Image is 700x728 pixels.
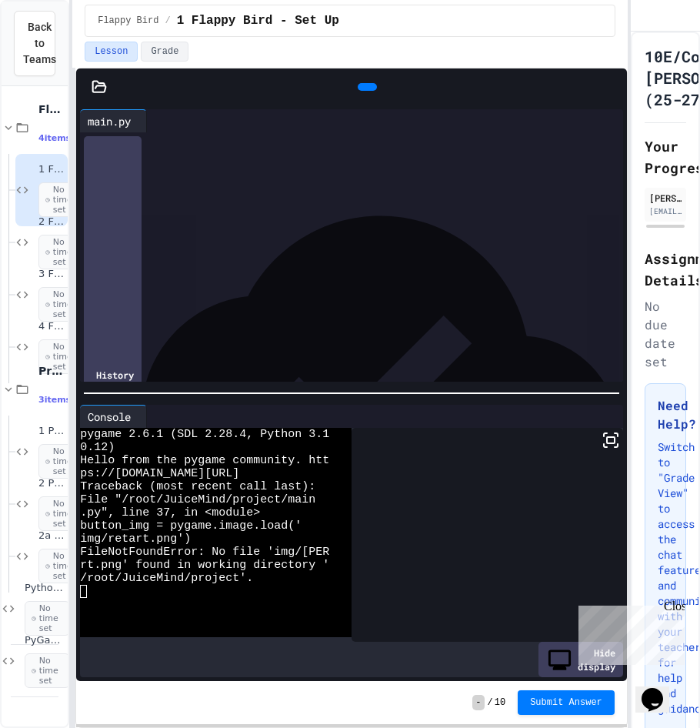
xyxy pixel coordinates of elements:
[649,191,682,205] div: [PERSON_NAME]
[80,519,302,533] span: button_img = pygame.image.load('
[141,42,188,62] button: Grade
[23,19,56,68] span: Back to Teams
[635,666,685,713] iframe: chat widget
[572,599,685,665] iframe: chat widget
[38,339,84,375] span: No time set
[25,653,70,689] span: No time set
[38,235,84,270] span: No time set
[80,533,191,546] span: img/retart.png')
[25,582,65,595] span: Python Sandpit - a coding playground
[38,182,84,218] span: No time set
[165,15,170,27] span: /
[80,546,392,559] span: FileNotFoundError: No file 'img/[PERSON_NAME]
[38,444,84,479] span: No time set
[177,12,339,30] span: 1 Flappy Bird - Set Up
[80,405,147,428] div: Console
[84,136,142,614] div: History
[6,6,106,98] div: Chat with us now!Close
[645,135,686,179] h2: Your Progress
[80,113,138,129] div: main.py
[25,634,65,647] span: PyGame Sandpit - play with PyGame
[38,102,65,116] span: Flappy Bird
[80,572,253,585] span: /root/JuiceMind/project'.
[80,454,329,467] span: Hello from the pygame community. htt
[85,42,138,62] button: Lesson
[25,601,70,636] span: No time set
[38,529,65,543] span: 2a Play Your Cards Right - PyGame
[38,395,71,405] span: 3 items
[80,559,329,572] span: rt.png' found in working directory '
[38,496,84,532] span: No time set
[80,480,315,493] span: Traceback (most recent call last):
[538,642,623,677] div: Hide display
[38,133,71,143] span: 4 items
[645,248,686,291] h2: Assignment Details
[38,364,65,378] span: Projects
[518,690,615,715] button: Submit Answer
[530,696,602,709] span: Submit Answer
[14,11,55,76] button: Back to Teams
[495,696,505,709] span: 10
[38,425,65,438] span: 1 Play Your Cards Right - Basic Version
[38,163,65,176] span: 1 Flappy Bird - Set Up
[98,15,158,27] span: Flappy Bird
[38,287,84,322] span: No time set
[80,409,138,425] div: Console
[472,695,484,710] span: -
[80,109,147,132] div: main.py
[38,477,65,490] span: 2 Play Your Cards Right - Improved
[488,696,493,709] span: /
[80,428,329,441] span: pygame 2.6.1 (SDL 2.28.4, Python 3.1
[658,439,673,716] p: Switch to "Grade View" to access the chat feature and communicate with your teacher for help and ...
[80,506,260,519] span: .py", line 37, in <module>
[80,467,239,480] span: ps://[DOMAIN_NAME][URL]
[38,215,65,229] span: 2 Flappy Bird - Sprites
[80,493,315,506] span: File "/root/JuiceMind/project/main
[649,205,682,217] div: [EMAIL_ADDRESS][DOMAIN_NAME]
[658,396,673,433] h3: Need Help?
[80,441,115,454] span: 0.12)
[38,549,84,584] span: No time set
[645,297,686,371] div: No due date set
[38,320,65,333] span: 4 Flappy Bird - Final Additions
[38,268,65,281] span: 3 Flappy Bird - Classes and Groups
